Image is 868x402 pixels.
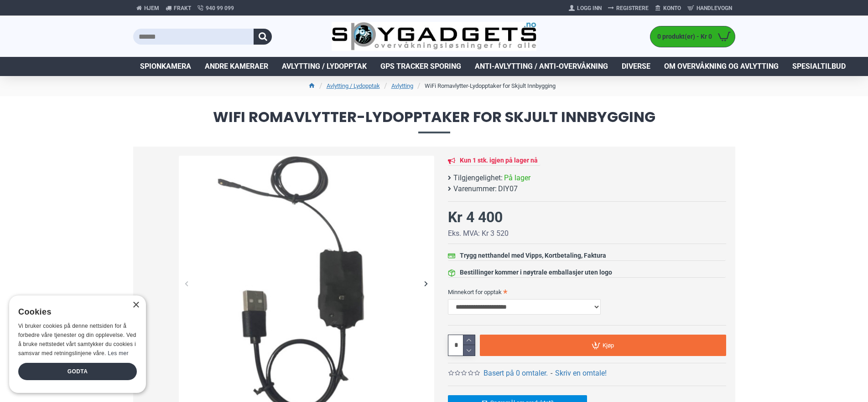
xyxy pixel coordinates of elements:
[792,61,846,72] span: Spesialtilbud
[132,302,139,309] div: Close
[551,369,552,377] b: -
[555,368,607,379] a: Skriv en omtale!
[174,4,191,12] span: Frakt
[108,350,128,356] a: Les mer, opens a new window
[448,206,503,228] div: Kr 4 400
[453,173,503,183] b: Tilgjengelighet:
[418,275,434,291] div: Next slide
[577,4,602,12] span: Logg Inn
[652,1,684,15] a: Konto
[483,368,548,379] a: Basert på 0 omtaler.
[391,81,413,91] a: Avlytting
[133,110,735,133] span: WiFi Romavlytter-Lydopptaker for Skjult Innbygging
[205,61,268,72] span: Andre kameraer
[657,57,785,76] a: Om overvåkning og avlytting
[275,57,374,76] a: Avlytting / Lydopptak
[332,22,536,51] img: SpyGadgets.no
[603,342,614,348] span: Kjøp
[664,61,779,72] span: Om overvåkning og avlytting
[622,61,650,72] span: Diverse
[460,251,606,260] div: Trygg netthandel med Vipps, Kortbetaling, Faktura
[650,32,714,41] span: 0 produkt(er) - Kr 0
[460,268,612,277] div: Bestillinger kommer i nøytrale emballasjer uten logo
[453,183,497,194] b: Varenummer:
[380,61,461,72] span: GPS Tracker Sporing
[616,4,649,12] span: Registrere
[460,156,538,165] div: Kun 1 stk. igjen på lager nå
[133,57,198,76] a: Spionkamera
[504,173,530,183] span: På lager
[18,363,137,380] div: Godta
[498,183,518,194] span: DIY07
[327,81,380,91] a: Avlytting / Lydopptak
[140,61,191,72] span: Spionkamera
[18,302,131,322] div: Cookies
[615,57,657,76] a: Diverse
[605,1,652,15] a: Registrere
[663,4,681,12] span: Konto
[374,57,468,76] a: GPS Tracker Sporing
[650,26,735,47] a: 0 produkt(er) - Kr 0
[566,1,605,15] a: Logg Inn
[198,57,275,76] a: Andre kameraer
[282,61,367,72] span: Avlytting / Lydopptak
[206,4,234,12] span: 940 99 099
[468,57,615,76] a: Anti-avlytting / Anti-overvåkning
[448,285,726,299] label: Minnekort for opptak
[696,4,732,12] span: Handlevogn
[144,4,159,12] span: Hjem
[785,57,852,76] a: Spesialtilbud
[179,275,195,291] div: Previous slide
[475,61,608,72] span: Anti-avlytting / Anti-overvåkning
[18,323,136,356] span: Vi bruker cookies på denne nettsiden for å forbedre våre tjenester og din opplevelse. Ved å bruke...
[684,1,735,15] a: Handlevogn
